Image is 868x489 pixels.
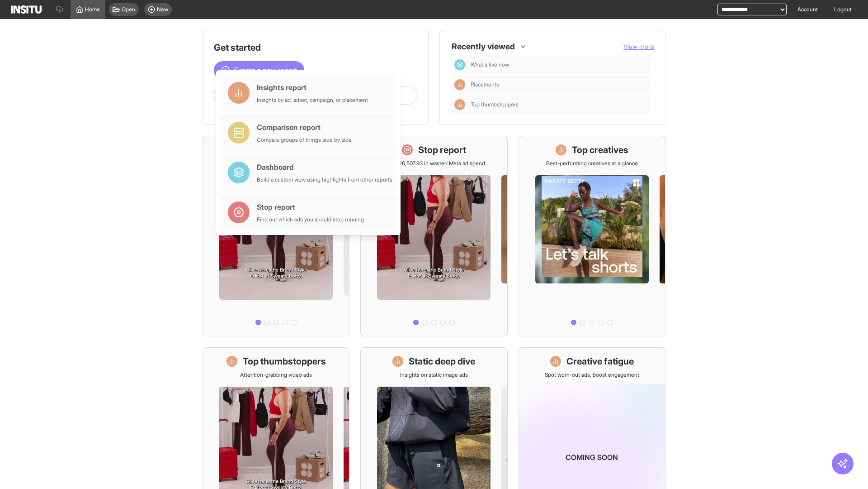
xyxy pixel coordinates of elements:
div: Compare groups of things side by side [257,136,352,144]
p: Insights on static image ads [400,371,468,379]
div: Find out which ads you should stop running [257,216,364,223]
h1: Static deep dive [409,355,475,368]
span: Placements [471,81,499,88]
div: Insights by ad, adset, campaign, or placement [257,96,368,104]
a: Top creativesBest-performing creatives at a glance [519,136,665,336]
div: Dashboard [454,59,465,70]
span: What's live now [471,61,509,68]
div: Stop report [257,201,364,212]
h1: Top thumbstoppers [243,355,326,368]
div: Dashboard [257,162,392,173]
span: View more [623,43,654,50]
p: Best-performing creatives at a glance [546,160,638,167]
h1: Stop report [418,144,466,156]
div: Insights [454,79,465,90]
span: New [157,6,168,13]
p: Attention-grabbing video ads [240,371,312,379]
span: Top thumbstoppers [471,101,519,108]
h1: Top creatives [572,144,628,156]
h1: Get started [214,41,417,54]
a: What's live nowSee all active ads instantly [203,136,349,336]
button: Create a new report [214,61,304,79]
span: Home [85,6,100,13]
div: Build a custom view using highlights from other reports [257,176,392,183]
span: Top thumbstoppers [471,101,647,108]
span: Open [122,6,135,13]
span: Create a new report [234,65,297,76]
div: Insights report [257,82,368,93]
p: Save £26,507.93 in wasted Meta ad spend [382,160,485,167]
span: Placements [471,81,647,88]
span: What's live now [471,61,647,68]
div: Insights [454,99,465,110]
div: Comparison report [257,122,352,133]
button: View more [623,42,654,51]
a: Stop reportSave £26,507.93 in wasted Meta ad spend [360,136,507,336]
img: Logo [11,5,42,14]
